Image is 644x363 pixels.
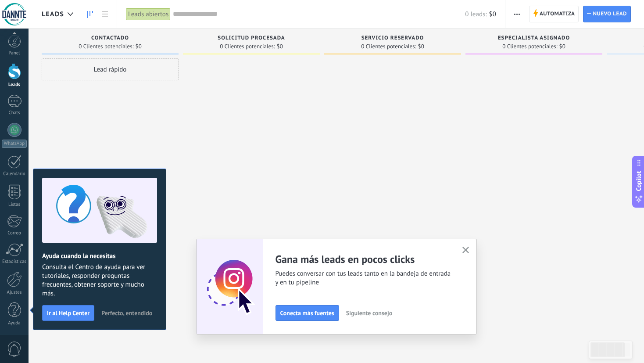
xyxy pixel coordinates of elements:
a: Lista [97,6,112,23]
div: Correo [2,230,27,236]
button: Ir al Help Center [42,305,94,321]
a: Nuevo lead [583,6,631,22]
span: 0 Clientes potenciales: [220,44,275,49]
span: Puedes conversar con tus leads tanto en la bandeja de entrada y en tu pipeline [275,270,452,287]
h2: Ayuda cuando la necesitas [42,252,157,260]
div: Ayuda [2,320,27,326]
span: Conecta más fuentes [280,310,334,316]
div: Solicitud procesada [187,35,315,43]
span: Consulta el Centro de ayuda para ver tutoriales, responder preguntas frecuentes, obtener soporte ... [42,263,157,298]
div: Panel [2,50,27,56]
div: Servicio reservado [329,35,457,43]
div: Lead rápido [42,58,179,80]
div: Ajustes [2,290,27,295]
button: Perfecto, entendido [97,306,156,320]
span: Siguiente consejo [346,310,392,316]
span: Solicitud procesada [218,35,285,41]
span: Servicio reservado [361,35,424,41]
div: Chats [2,110,27,116]
a: Automatiza [529,6,579,22]
span: $0 [418,44,424,49]
span: Automatiza [540,6,575,22]
div: Contactado [46,35,174,43]
div: WhatsApp [2,140,27,148]
span: 0 Clientes potenciales: [361,44,416,49]
button: Conecta más fuentes [275,305,339,321]
div: Leads abiertos [126,8,171,21]
a: Leads [82,6,97,23]
span: Nuevo lead [593,6,627,22]
span: Contactado [91,35,129,41]
div: Especialista asignado [470,35,598,43]
span: 0 Clientes potenciales: [502,44,557,49]
span: $0 [559,44,565,49]
span: Especialista asignado [498,35,570,41]
button: Siguiente consejo [342,306,396,320]
h2: Gana más leads en pocos clicks [275,252,452,266]
span: $0 [277,44,283,49]
span: Leads [42,10,64,18]
div: Calendario [2,171,27,177]
div: Estadísticas [2,259,27,265]
div: Leads [2,82,27,88]
button: Más [511,6,523,22]
span: $0 [136,44,142,49]
span: Copilot [634,171,643,191]
span: 0 leads: [465,10,487,18]
span: 0 Clientes potenciales: [79,44,133,49]
span: Perfecto, entendido [101,310,152,316]
span: $0 [489,10,496,18]
span: Ir al Help Center [47,310,89,316]
div: Listas [2,202,27,208]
